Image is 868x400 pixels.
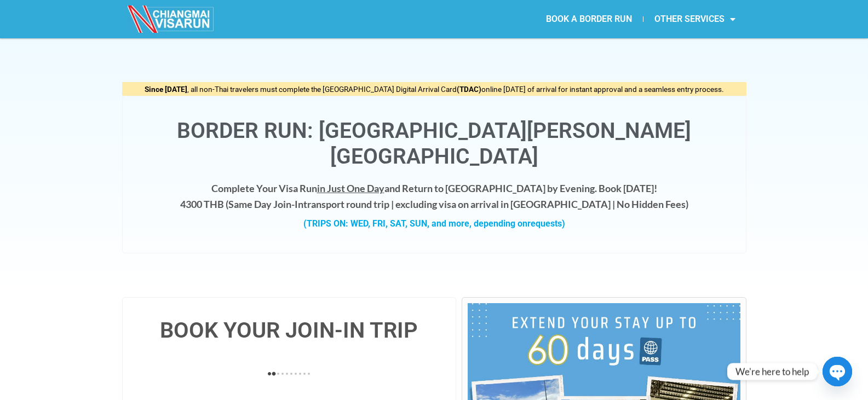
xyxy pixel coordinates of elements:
strong: (TDAC) [457,85,481,94]
h1: Border Run: [GEOGRAPHIC_DATA][PERSON_NAME][GEOGRAPHIC_DATA] [134,118,735,170]
h4: BOOK YOUR JOIN-IN TRIP [134,320,445,341]
nav: Menu [434,7,746,32]
h4: Complete Your Visa Run and Return to [GEOGRAPHIC_DATA] by Evening. Book [DATE]! 4300 THB ( transp... [134,181,735,212]
strong: Same Day Join-In [228,198,303,210]
span: in Just One Day [317,182,384,194]
a: BOOK A BORDER RUN [535,7,643,32]
span: requests) [527,218,565,229]
span: , all non-Thai travelers must complete the [GEOGRAPHIC_DATA] Digital Arrival Card online [DATE] o... [145,85,724,94]
strong: Since [DATE] [145,85,187,94]
strong: (TRIPS ON: WED, FRI, SAT, SUN, and more, depending on [303,218,565,229]
a: OTHER SERVICES [643,7,746,32]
